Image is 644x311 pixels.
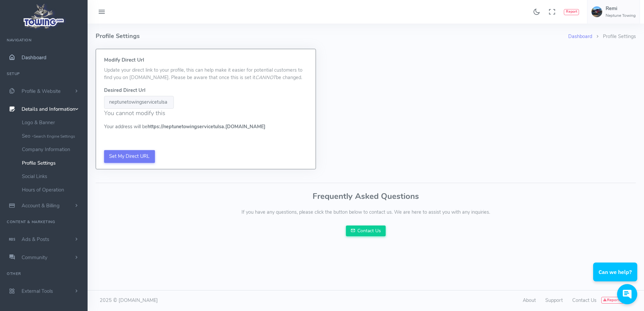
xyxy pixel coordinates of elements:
h5: Modify Direct Url [104,57,308,63]
b: https:// .[DOMAIN_NAME] [148,123,265,130]
a: Dashboard [568,33,592,40]
h4: Profile Settings [96,24,568,49]
dt: Desired Direct Url [104,87,308,94]
a: Seo -Search Engine Settings [17,129,88,143]
a: Contact Us [572,297,597,304]
span: External Tools [22,288,53,295]
small: Search Engine Settings [34,134,75,139]
a: About [523,297,536,304]
span: neptunetowingservicetulsa [163,123,224,130]
p: You cannot modify this [104,109,308,118]
h5: Remi [606,6,636,11]
span: Ads & Posts [22,236,49,243]
span: Account & Billing [22,202,60,209]
i: CANNOT [255,74,276,81]
h6: Neptune Towing [606,13,636,18]
span: Details and Information [22,106,75,113]
iframe: Conversations [588,244,644,311]
input: Set My Direct URL [104,150,155,163]
a: Profile Settings [17,156,88,170]
span: Profile & Website [22,88,61,95]
li: Profile Settings [592,33,636,40]
p: Your address will be [104,123,308,131]
span: Community [22,254,47,261]
button: Report [564,9,579,15]
p: If you have any questions, please click the button below to contact us. We are here to assist you... [96,209,636,216]
img: logo [21,2,67,31]
div: 2025 © [DOMAIN_NAME] [96,297,366,304]
p: Update your direct link to your profile, this can help make it easier for potential customers to ... [104,67,308,81]
h3: Frequently Asked Questions [96,192,636,201]
a: Support [545,297,563,304]
a: Hours of Operation [17,183,88,197]
span: Dashboard [22,54,46,61]
a: Company Information [17,143,88,156]
a: Social Links [17,170,88,183]
a: Contact Us [346,226,386,236]
img: user-image [591,6,602,17]
a: Logo & Banner [17,116,88,129]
